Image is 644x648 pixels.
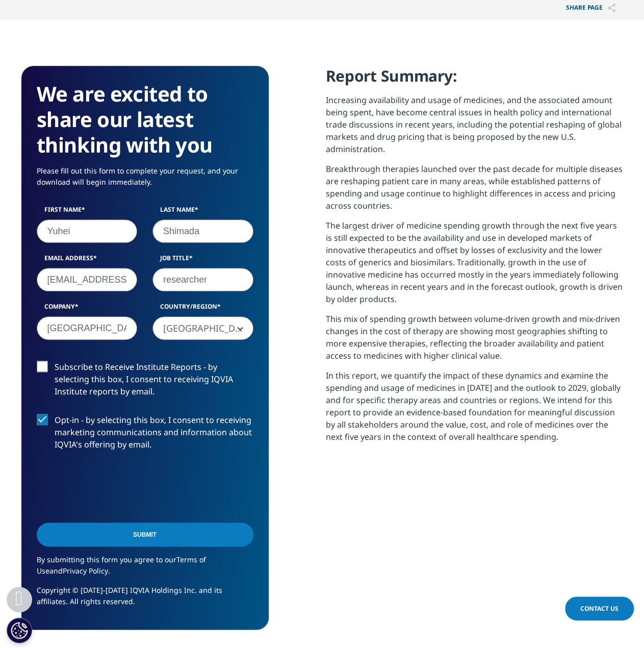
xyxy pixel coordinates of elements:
[326,163,623,219] p: Breakthrough therapies launched over the past decade for multiple diseases are reshaping patient ...
[37,414,253,456] label: Opt-in - by selecting this box, I consent to receiving marketing communications and information a...
[153,317,253,340] span: Japan
[37,467,192,507] iframe: To enrich screen reader interactions, please activate Accessibility in Grammarly extension settings
[37,361,253,403] label: Subscribe to Receive Institute Reports - by selecting this box, I consent to receiving IQVIA Inst...
[152,254,253,268] label: Job Title
[152,316,253,340] span: Japan
[152,302,253,316] label: Country/Region
[565,596,634,620] a: Contact Us
[37,254,138,268] label: Email Address
[326,313,623,369] p: This mix of spending growth between volume-driven growth and mix-driven changes in the cost of th...
[37,165,253,195] p: Please fill out this form to complete your request, and your download will begin immediately.
[608,4,615,12] img: Share PAGE
[7,617,32,643] button: Cookie 設定
[152,205,253,219] label: Last Name
[326,369,623,451] p: In this report, we quantify the impact of these dynamics and examine the spending and usage of me...
[326,66,623,94] h4: Report Summary:
[37,205,138,219] label: First Name
[37,302,138,316] label: Company
[326,219,623,313] p: The largest driver of medicine spending growth through the next five years is still expected to b...
[37,554,253,584] p: By submitting this form you agree to our and .
[63,566,108,576] a: Privacy Policy
[37,81,253,158] h3: We are excited to share our latest thinking with you
[37,522,253,546] input: Submit
[580,604,619,613] span: Contact Us
[37,584,253,614] p: Copyright © [DATE]-[DATE] IQVIA Holdings Inc. and its affiliates. All rights reserved.
[326,94,623,163] p: Increasing availability and usage of medicines, and the associated amount being spent, have becom...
